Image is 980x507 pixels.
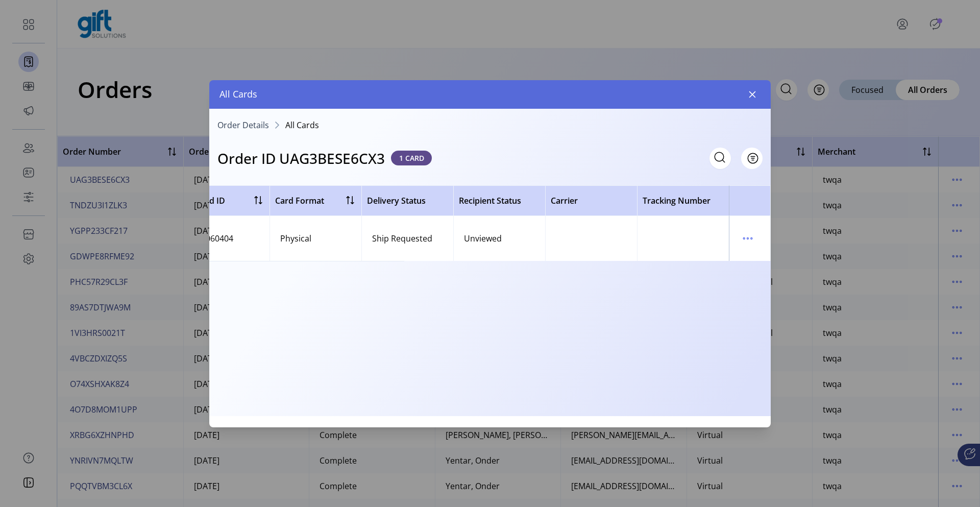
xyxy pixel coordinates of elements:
[217,148,385,169] h3: Order ID UAG3BESE6CX3
[219,87,257,101] span: All Cards
[551,195,578,207] span: Carrier
[643,195,710,207] span: Tracking Number
[201,232,233,245] div: 5060404
[285,121,319,129] span: All Cards
[196,195,225,207] span: Card ID
[464,232,502,245] div: Unviewed
[391,151,432,165] span: 1 CARD
[459,195,521,207] span: Recipient Status
[367,195,426,207] span: Delivery Status
[275,195,324,207] span: Card Format
[280,232,311,245] div: Physical
[372,232,432,245] div: Ship Requested
[740,230,756,247] button: menu
[217,121,269,129] a: Order Details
